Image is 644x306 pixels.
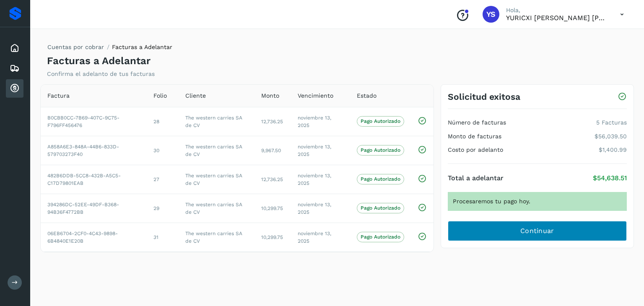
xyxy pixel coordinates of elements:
[448,119,506,126] h4: Número de facturas
[179,165,254,194] td: The western carries SA de CV
[261,119,283,124] span: 12,736.25
[448,91,520,102] h3: Solicitud exitosa
[6,59,23,78] div: Embarques
[298,91,333,100] span: Vencimiento
[147,136,179,165] td: 30
[596,119,627,126] p: 5 Facturas
[261,91,279,100] span: Monto
[153,91,167,100] span: Folio
[147,194,179,223] td: 29
[179,107,254,136] td: The western carries SA de CV
[147,107,179,136] td: 28
[41,165,147,194] td: 482B6DDB-5CC8-432B-A5C5-C17D79801EAB
[448,192,627,211] div: Procesaremos tu pago hoy.
[506,14,607,22] p: YURICXI SARAHI CANIZALES AMPARO
[261,176,283,182] span: 12,736.25
[506,7,607,14] p: Hola,
[179,194,254,223] td: The western carries SA de CV
[41,223,147,252] td: 06EB6704-2CF0-4C43-9898-6B4840E1E20B
[261,234,283,240] span: 10,299.75
[361,176,400,182] p: Pago Autorizado
[599,146,627,153] p: $1,400.99
[448,133,501,140] h4: Monto de facturas
[47,70,155,78] p: Confirma el adelanto de tus facturas
[47,91,70,100] span: Factura
[298,115,331,128] span: noviembre 13, 2025
[357,91,377,100] span: Estado
[6,79,23,98] div: Cuentas por cobrar
[261,148,281,153] span: 9,967.50
[298,173,331,186] span: noviembre 13, 2025
[41,136,147,165] td: A858A6E3-848A-44B6-833D-579703273F40
[520,226,554,236] span: Continuar
[147,165,179,194] td: 27
[298,231,331,244] span: noviembre 13, 2025
[179,136,254,165] td: The western carries SA de CV
[298,202,331,215] span: noviembre 13, 2025
[41,107,147,136] td: B0CBB0CC-7B69-407C-9C75-F796FF456476
[361,234,400,240] p: Pago Autorizado
[41,194,147,223] td: 394286DC-52EE-49DF-B368-94B36F4772BB
[448,221,627,241] button: Continuar
[448,174,504,182] h4: Total a adelantar
[298,144,331,157] span: noviembre 13, 2025
[6,39,23,57] div: Inicio
[112,44,172,50] span: Facturas a Adelantar
[361,205,400,211] p: Pago Autorizado
[179,223,254,252] td: The western carries SA de CV
[448,146,503,153] h4: Costo por adelanto
[595,133,627,140] p: $56,039.50
[361,118,400,124] p: Pago Autorizado
[185,91,206,100] span: Cliente
[261,205,283,211] span: 10,299.75
[147,223,179,252] td: 31
[47,55,151,67] h4: Facturas a Adelantar
[47,43,172,55] nav: breadcrumb
[47,44,104,50] a: Cuentas por cobrar
[593,174,627,182] p: $54,638.51
[361,147,400,153] p: Pago Autorizado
